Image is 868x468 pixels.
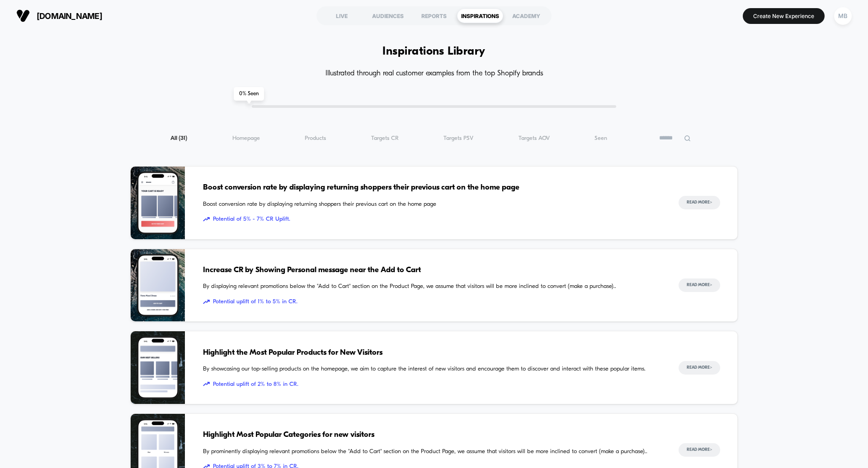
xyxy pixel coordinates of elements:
img: By displaying relevant promotions below the "Add to Cart" section on the Product Page, we assume ... [131,249,185,322]
div: LIVE [319,9,365,23]
span: All [170,135,187,142]
span: By prominently displaying relevant promotions below the "Add to Cart" section on the Product Page... [203,447,660,456]
button: MB [831,7,854,25]
span: Potential of 5% - 7% CR Uplift. [203,215,660,224]
span: Increase CR by Showing Personal message near the Add to Cart [203,264,660,276]
div: INSPIRATIONS [457,9,503,23]
span: Boost conversion rate by displaying returning shoppers their previous cart on the home page [203,200,660,209]
span: Targets CR [371,135,399,142]
span: Highlight Most Popular Categories for new visitors [203,429,660,441]
button: [DOMAIN_NAME] [14,9,105,23]
span: Highlight the Most Popular Products for New Visitors [203,347,660,359]
h4: Illustrated through real customer examples from the top Shopify brands [130,70,738,78]
span: Seen [594,135,607,142]
span: ( 31 ) [179,135,187,141]
div: MB [834,7,852,25]
div: ACADEMY [503,9,549,23]
span: Homepage [232,135,260,142]
img: Boost conversion rate by displaying returning shoppers their previous cart on the home page [131,167,185,239]
span: Potential uplift of 2% to 8% in CR. [203,380,660,389]
span: 0 % Seen [234,87,264,101]
button: Read More> [679,443,720,457]
button: Read More> [679,278,720,292]
div: AUDIENCES [365,9,411,23]
span: Potential uplift of 1% to 5% in CR. [203,297,660,306]
span: Targets PSV [443,135,473,142]
span: By displaying relevant promotions below the "Add to Cart" section on the Product Page, we assume ... [203,282,660,291]
img: By showcasing our top-selling products on the homepage, we aim to capture the interest of new vis... [131,331,185,404]
div: REPORTS [411,9,457,23]
span: Targets AOV [519,135,550,142]
span: By showcasing our top-selling products on the homepage, we aim to capture the interest of new vis... [203,365,660,374]
button: Create New Experience [743,8,825,24]
span: Products [305,135,326,142]
img: Visually logo [16,9,30,23]
span: Boost conversion rate by displaying returning shoppers their previous cart on the home page [203,182,660,194]
h1: Inspirations Library [382,45,486,58]
button: Read More> [679,196,720,209]
span: [DOMAIN_NAME] [37,11,102,21]
button: Read More> [679,361,720,375]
